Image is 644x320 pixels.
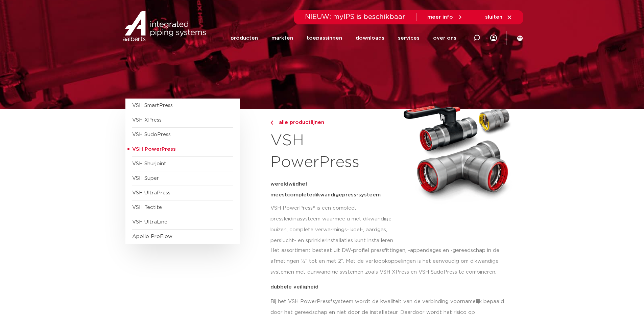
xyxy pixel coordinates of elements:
span: ® [330,299,333,304]
span: complete [287,192,312,197]
img: chevron-right.svg [270,121,273,125]
a: toepassingen [307,25,342,51]
a: services [398,25,420,51]
a: over ons [433,25,456,51]
span: alle productlijnen [275,120,324,125]
span: sluiten [485,15,502,20]
span: press-systeem [342,192,381,197]
a: downloads [356,25,384,51]
span: Bij het VSH PowerPress [270,299,330,304]
span: NIEUW: myIPS is beschikbaar [305,14,405,20]
a: VSH Super [132,176,159,181]
a: markten [271,25,293,51]
p: dubbele veiligheid [270,284,515,290]
nav: Menu [231,25,456,51]
span: wereldwijd [270,182,299,187]
span: VSH PowerPress [132,147,176,152]
p: VSH PowerPress® is een compleet pressleidingsysteem waarmee u met dikwandige buizen, complete ver... [270,203,397,246]
a: VSH Tectite [132,205,162,210]
a: VSH UltraPress [132,190,170,195]
a: alle productlijnen [270,119,397,127]
a: sluiten [485,14,512,20]
div: my IPS [490,30,497,45]
h1: VSH PowerPress [270,130,397,173]
span: dikwandige [312,192,342,197]
a: VSH UltraLine [132,219,167,225]
span: meer info [427,15,453,20]
a: VSH XPress [132,118,162,123]
p: Het assortiment bestaat uit DW-profiel pressfittingen, -appendages en -gereedschap in de afmeting... [270,245,515,278]
span: het meest [270,182,308,197]
a: VSH SmartPress [132,103,173,108]
a: meer info [427,14,463,20]
a: Apollo ProFlow [132,234,172,239]
a: producten [231,25,258,51]
a: VSH SudoPress [132,132,171,137]
a: VSH Shurjoint [132,161,166,166]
